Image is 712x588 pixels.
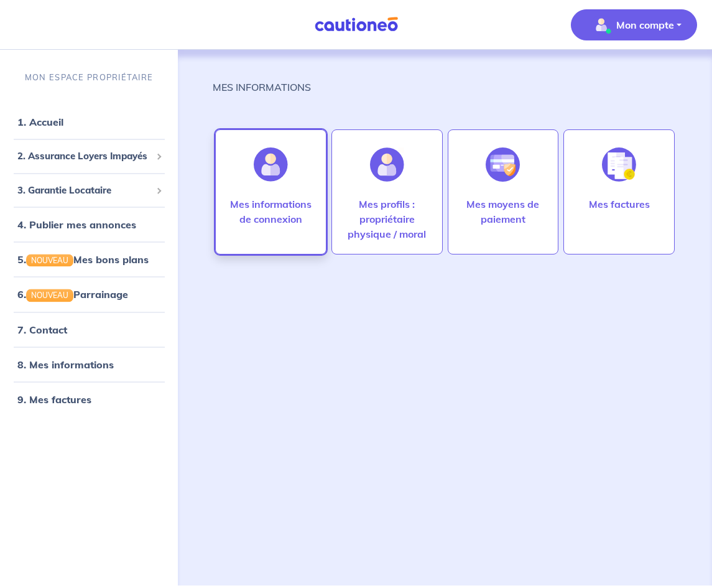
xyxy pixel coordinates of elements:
[5,212,173,237] div: 4. Publier mes annonces
[5,178,173,202] div: 3. Garantie Locataire
[5,247,173,272] div: 5.NOUVEAUMes bons plans
[17,253,149,266] a: 5.NOUVEAUMes bons plans
[5,317,173,342] div: 7. Contact
[571,9,697,40] button: illu_account_valid_menu.svgMon compte
[310,17,403,32] img: Cautioneo
[17,218,136,231] a: 4. Publier mes annonces
[228,197,313,226] p: Mes informations de connexion
[370,147,404,182] img: illu_account_add.svg
[486,147,520,182] img: illu_credit_card_no_anim.svg
[5,386,173,411] div: 9. Mes factures
[5,110,173,134] div: 1. Accueil
[591,15,611,35] img: illu_account_valid_menu.svg
[213,80,311,95] p: MES INFORMATIONS
[25,72,153,83] p: MON ESPACE PROPRIÉTAIRE
[5,282,173,307] div: 6.NOUVEAUParrainage
[602,147,636,182] img: illu_invoice.svg
[461,197,546,226] p: Mes moyens de paiement
[254,147,288,182] img: illu_account.svg
[344,197,430,241] p: Mes profils : propriétaire physique / moral
[17,323,67,335] a: 7. Contact
[616,17,674,32] p: Mon compte
[5,352,173,376] div: 8. Mes informations
[5,144,173,169] div: 2. Assurance Loyers Impayés
[17,393,91,405] a: 9. Mes factures
[17,116,63,128] a: 1. Accueil
[17,358,114,370] a: 8. Mes informations
[17,149,151,164] span: 2. Assurance Loyers Impayés
[589,197,650,212] p: Mes factures
[17,183,151,197] span: 3. Garantie Locataire
[17,288,128,301] a: 6.NOUVEAUParrainage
